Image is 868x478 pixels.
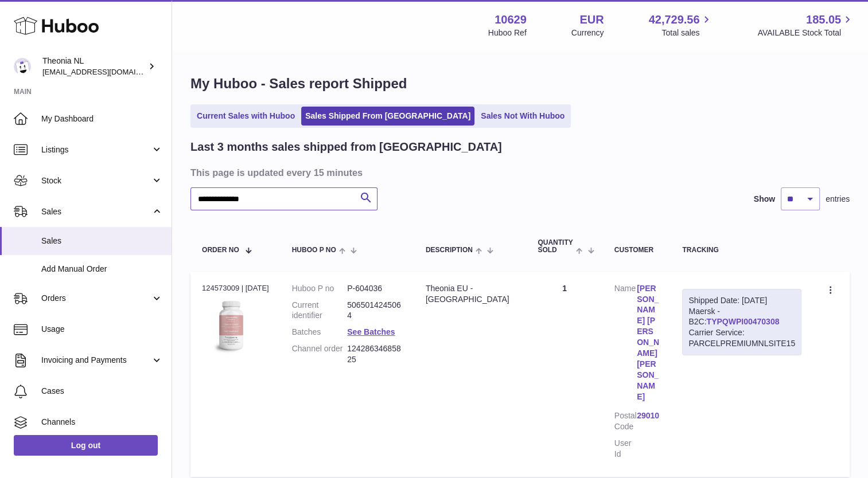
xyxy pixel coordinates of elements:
[426,283,515,305] div: Theonia EU - [GEOGRAPHIC_DATA]
[538,239,573,254] span: Quantity Sold
[614,410,637,432] dt: Postal Code
[488,28,527,38] div: Huboo Ref
[614,283,637,405] dt: Name
[648,12,713,38] a: 42,729.56 Total sales
[292,246,336,254] span: Huboo P no
[347,300,403,322] dd: 5065014245064
[614,438,637,460] dt: User Id
[193,107,299,126] a: Current Sales with Huboo
[706,317,779,326] a: TYPQWPI00470308
[826,194,850,205] span: entries
[41,206,151,217] span: Sales
[688,295,795,306] div: Shipped Date: [DATE]
[579,12,604,28] strong: EUR
[41,264,163,275] span: Add Manual Order
[41,236,163,246] span: Sales
[426,246,473,254] span: Description
[614,246,660,254] div: Customer
[637,410,659,421] a: 29010
[347,343,403,365] dd: 12428634685825
[757,12,854,38] a: 185.05 AVAILABLE Stock Total
[41,175,151,186] span: Stock
[41,386,163,397] span: Cases
[754,194,775,205] label: Show
[202,246,239,254] span: Order No
[292,283,348,294] dt: Huboo P no
[301,107,474,126] a: Sales Shipped From [GEOGRAPHIC_DATA]
[41,417,163,428] span: Channels
[347,283,403,294] dd: P-604036
[202,297,259,354] img: 106291725893222.jpg
[292,343,348,365] dt: Channel order
[292,300,348,322] dt: Current identifier
[41,324,163,335] span: Usage
[806,12,841,28] span: 185.05
[571,28,604,38] div: Currency
[495,12,527,28] strong: 10629
[526,272,602,477] td: 1
[41,355,151,366] span: Invoicing and Payments
[202,283,269,293] div: 124573009 | [DATE]
[190,75,850,93] h1: My Huboo - Sales report Shipped
[757,28,854,38] span: AVAILABLE Stock Total
[292,327,348,338] dt: Batches
[661,28,713,38] span: Total sales
[688,327,795,349] div: Carrier Service: PARCELPREMIUMNLSITE15
[648,12,699,28] span: 42,729.56
[682,246,801,254] div: Tracking
[41,113,163,124] span: My Dashboard
[14,435,158,456] a: Log out
[41,144,151,155] span: Listings
[190,166,847,179] h3: This page is updated every 15 minutes
[42,56,146,77] div: Theonia NL
[477,107,569,126] a: Sales Not With Huboo
[347,327,395,336] a: See Batches
[14,58,31,75] img: info@wholesomegoods.eu
[190,139,502,155] h2: Last 3 months sales shipped from [GEOGRAPHIC_DATA]
[41,293,151,304] span: Orders
[637,283,659,402] a: [PERSON_NAME] [PERSON_NAME] [PERSON_NAME]
[42,67,169,76] span: [EMAIL_ADDRESS][DOMAIN_NAME]
[682,289,801,355] div: Maersk - B2C:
